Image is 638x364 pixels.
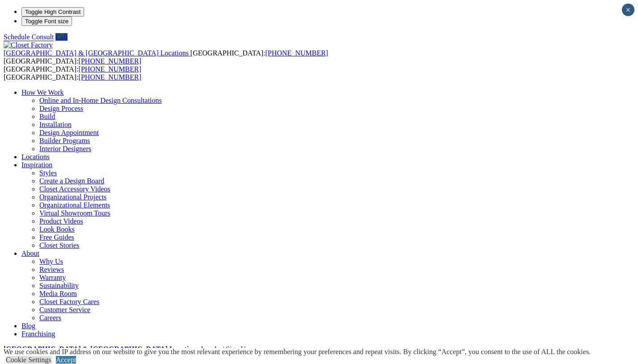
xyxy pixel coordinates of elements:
[39,169,57,177] a: Styles
[39,225,75,233] a: Look Books
[39,266,64,273] a: Reviews
[21,89,64,96] a: How We Work
[55,33,68,41] a: Call
[39,105,83,112] a: Design Process
[79,73,141,81] a: [PHONE_NUMBER]
[21,322,35,330] a: Blog
[39,217,83,225] a: Product Videos
[4,33,54,41] a: Schedule Consult
[39,129,99,136] a: Design Appointment
[39,121,72,128] a: Installation
[4,41,53,49] img: Closet Factory
[39,185,110,193] a: Closet Accessory Videos
[39,177,104,185] a: Create a Design Board
[21,330,55,338] a: Franchising
[79,57,141,65] a: [PHONE_NUMBER]
[39,145,91,152] a: Interior Designers
[265,49,328,57] a: [PHONE_NUMBER]
[39,274,66,281] a: Warranty
[39,306,90,313] a: Customer Service
[4,49,190,57] a: [GEOGRAPHIC_DATA] & [GEOGRAPHIC_DATA] Locations
[6,356,51,364] a: Cookie Settings
[39,193,106,201] a: Organizational Projects
[21,17,72,26] button: Toggle Font size
[4,345,199,353] a: [GEOGRAPHIC_DATA] & [GEOGRAPHIC_DATA] Locations
[39,209,110,217] a: Virtual Showroom Tours
[21,161,52,169] a: Inspiration
[56,356,76,364] a: Accept
[21,7,84,17] button: Toggle High Contrast
[79,65,141,73] a: [PHONE_NUMBER]
[25,8,80,15] span: Toggle High Contrast
[39,290,77,297] a: Media Room
[39,282,79,289] a: Sustainability
[622,4,634,16] button: Close
[39,97,162,104] a: Online and In-Home Design Consultations
[4,65,141,81] span: [GEOGRAPHIC_DATA]: [GEOGRAPHIC_DATA]:
[39,314,61,322] a: Careers
[39,241,79,249] a: Closet Stories
[21,153,50,161] a: Locations
[25,18,68,25] span: Toggle Font size
[39,137,90,144] a: Builder Programs
[39,258,63,265] a: Why Us
[39,113,55,120] a: Build
[21,250,39,257] a: About
[4,49,189,57] span: [GEOGRAPHIC_DATA] & [GEOGRAPHIC_DATA] Locations
[39,201,110,209] a: Organizational Elements
[39,233,74,241] a: Free Guides
[4,348,591,356] div: We use cookies and IP address on our website to give you the most relevant experience by remember...
[201,345,249,353] a: Log In / Sign Up
[39,298,99,305] a: Closet Factory Cares
[4,49,328,65] span: [GEOGRAPHIC_DATA]: [GEOGRAPHIC_DATA]:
